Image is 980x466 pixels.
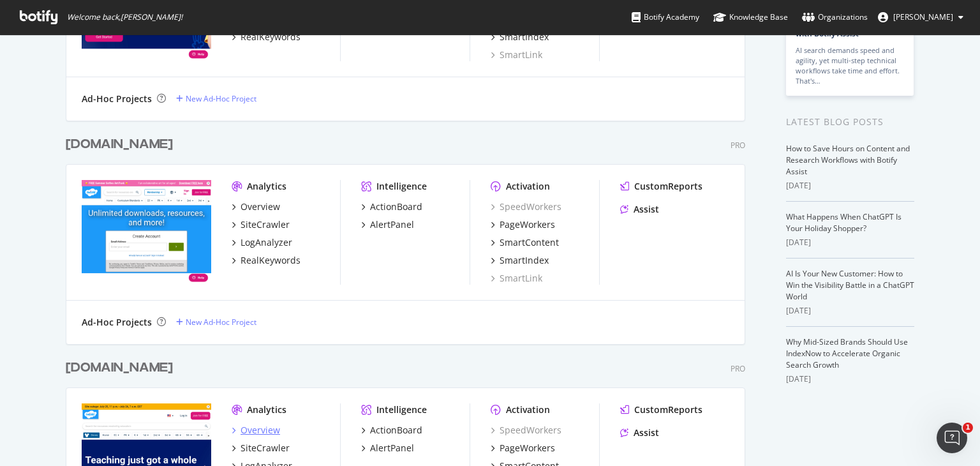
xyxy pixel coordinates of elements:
[500,254,549,267] div: SmartIndex
[802,11,868,24] div: Organizations
[634,180,702,193] div: CustomReports
[491,236,559,249] a: SmartContent
[241,31,301,43] div: RealKeywords
[491,442,555,455] a: PageWorkers
[620,203,659,216] a: Assist
[491,31,549,43] a: SmartIndex
[786,336,908,370] a: Why Mid-Sized Brands Should Use IndexNow to Accelerate Organic Search Growth
[67,12,182,22] span: Welcome back, [PERSON_NAME] !
[634,426,659,439] div: Assist
[241,442,290,455] div: SiteCrawler
[632,11,699,24] div: Botify Academy
[786,115,914,129] div: Latest Blog Posts
[786,180,914,192] div: [DATE]
[370,442,414,455] div: AlertPanel
[491,254,549,267] a: SmartIndex
[500,218,555,231] div: PageWorkers
[186,317,256,327] div: New Ad-Hoc Project
[361,442,414,455] a: AlertPanel
[66,359,178,377] a: [DOMAIN_NAME]
[232,31,301,43] a: RealKeywords
[370,424,422,437] div: ActionBoard
[66,135,178,154] a: [DOMAIN_NAME]
[232,218,290,231] a: SiteCrawler
[796,45,904,86] div: AI search demands speed and agility, yet multi-step technical workflows take time and effort. Tha...
[796,6,888,39] a: How to Prioritize and Accelerate Technical SEO with Botify Assist
[82,180,211,283] img: twinkl.co.uk
[241,218,290,231] div: SiteCrawler
[786,268,914,302] a: AI Is Your New Customer: How to Win the Visibility Battle in a ChatGPT World
[186,93,256,104] div: New Ad-Hoc Project
[66,135,173,154] div: [DOMAIN_NAME]
[731,363,745,374] div: Pro
[963,423,973,433] span: 1
[376,180,427,193] div: Intelligence
[241,236,292,249] div: LogAnalyzer
[241,424,280,437] div: Overview
[868,7,974,27] button: [PERSON_NAME]
[232,254,301,267] a: RealKeywords
[786,143,910,177] a: How to Save Hours on Content and Research Workflows with Botify Assist
[786,373,914,385] div: [DATE]
[361,424,422,437] a: ActionBoard
[500,442,555,455] div: PageWorkers
[247,403,286,416] div: Analytics
[506,403,550,416] div: Activation
[176,317,256,327] a: New Ad-Hoc Project
[500,31,549,43] div: SmartIndex
[506,180,550,193] div: Activation
[370,200,422,213] div: ActionBoard
[491,200,561,213] a: SpeedWorkers
[937,423,967,453] iframe: Intercom live chat
[176,93,256,104] a: New Ad-Hoc Project
[634,403,702,416] div: CustomReports
[731,140,745,151] div: Pro
[361,218,414,231] a: AlertPanel
[376,403,427,416] div: Intelligence
[361,200,422,213] a: ActionBoard
[786,305,914,317] div: [DATE]
[893,11,953,22] span: Ruth Everett
[241,200,280,213] div: Overview
[620,403,702,416] a: CustomReports
[713,11,788,24] div: Knowledge Base
[620,426,659,439] a: Assist
[82,316,152,329] div: Ad-Hoc Projects
[491,49,542,61] a: SmartLink
[232,200,280,213] a: Overview
[634,203,659,216] div: Assist
[491,424,561,437] a: SpeedWorkers
[232,424,280,437] a: Overview
[247,180,286,193] div: Analytics
[241,254,301,267] div: RealKeywords
[232,236,292,249] a: LogAnalyzer
[620,180,702,193] a: CustomReports
[500,236,559,249] div: SmartContent
[66,359,173,377] div: [DOMAIN_NAME]
[232,442,290,455] a: SiteCrawler
[370,218,414,231] div: AlertPanel
[786,237,914,248] div: [DATE]
[786,211,902,234] a: What Happens When ChatGPT Is Your Holiday Shopper?
[82,93,152,105] div: Ad-Hoc Projects
[491,272,542,285] a: SmartLink
[491,218,555,231] a: PageWorkers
